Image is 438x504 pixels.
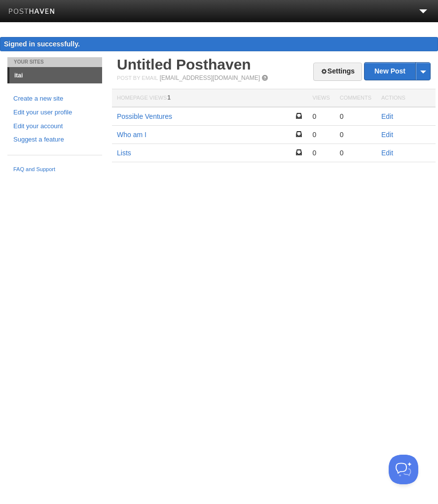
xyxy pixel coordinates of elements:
[117,75,158,81] span: Post by Email
[376,89,436,108] th: Actions
[381,131,393,139] a: Edit
[117,131,146,139] a: Who am I
[340,148,371,157] div: 0
[7,57,102,67] li: Your Sites
[112,89,307,108] th: Homepage Views
[13,94,96,104] a: Create a new site
[117,112,172,120] a: Possible Ventures
[312,148,329,157] div: 0
[340,130,371,139] div: 0
[389,455,418,484] iframe: Help Scout Beacon - Open
[117,149,131,157] a: Lists
[381,149,393,157] a: Edit
[307,89,334,108] th: Views
[365,63,430,80] a: New Post
[13,135,96,145] a: Suggest a feature
[381,112,393,120] a: Edit
[13,108,96,118] a: Edit your user profile
[312,130,329,139] div: 0
[8,8,55,16] img: Posthaven-bar
[117,56,251,72] a: Untitled Posthaven
[335,89,376,108] th: Comments
[9,68,102,83] a: itai
[313,63,362,81] a: Settings
[312,112,329,121] div: 0
[160,74,260,81] a: [EMAIL_ADDRESS][DOMAIN_NAME]
[13,165,96,174] a: FAQ and Support
[167,94,171,101] span: 1
[13,121,96,132] a: Edit your account
[340,112,371,121] div: 0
